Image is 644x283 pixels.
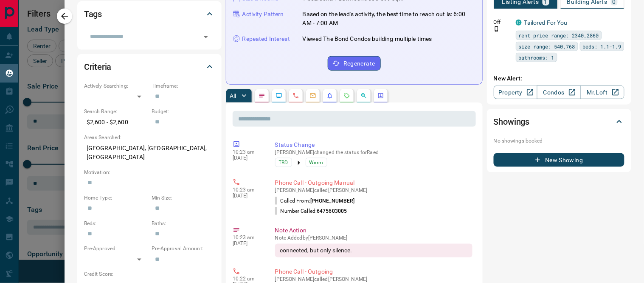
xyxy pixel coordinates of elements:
p: Note Added by [PERSON_NAME] [275,235,472,241]
h2: Showings [494,115,530,129]
p: All [230,93,236,99]
p: Search Range: [84,108,147,115]
p: New Alert: [494,74,624,83]
p: Credit Score: [84,271,215,278]
span: bathrooms: 1 [519,53,554,62]
h2: Criteria [84,60,112,74]
p: Areas Searched: [84,134,215,141]
a: Mr.Loft [581,86,624,99]
div: Showings [494,111,624,132]
p: 10:23 am [233,235,262,241]
p: Min Size: [152,194,215,202]
p: Note Action [275,226,472,235]
p: 10:23 am [233,149,262,155]
p: Timeframe: [152,82,215,90]
span: size range: 540,768 [519,42,575,51]
p: Called From: [275,197,355,205]
svg: Agent Actions [377,92,384,99]
span: beds: 1.1-1.9 [583,42,622,51]
p: $2,600 - $2,600 [84,115,147,129]
p: [PERSON_NAME] changed the status for Raed [275,149,472,155]
div: Tags [84,4,215,24]
p: Phone Call - Outgoing [275,268,472,277]
svg: Calls [292,92,299,99]
span: [PHONE_NUMBER] [310,198,355,204]
svg: Notes [259,92,265,99]
p: 10:22 am [233,276,262,282]
p: [PERSON_NAME] called [PERSON_NAME] [275,187,472,193]
p: Off [494,18,511,26]
p: [DATE] [233,193,262,199]
p: Motivation: [84,169,215,176]
p: Status Change [275,140,472,149]
p: Activity Pattern [242,10,284,19]
p: 10:23 am [233,187,262,193]
svg: Lead Browsing Activity [276,92,282,99]
p: [DATE] [233,241,262,247]
p: [PERSON_NAME] called [PERSON_NAME] [275,277,472,283]
h2: Tags [84,7,102,21]
p: Number Called: [275,207,347,215]
p: Viewed The Bond Condos building multiple times [303,34,432,43]
span: TBD [279,158,288,167]
button: Open [200,31,212,43]
div: Criteria [84,57,215,77]
p: Budget: [152,108,215,115]
p: Phone Call - Outgoing Manual [275,178,472,187]
span: 6475603005 [317,208,347,214]
p: Home Type: [84,194,147,202]
svg: Push Notification Only [494,26,500,32]
p: Beds: [84,220,147,227]
span: rent price range: 2340,2860 [519,31,599,40]
p: Pre-Approved: [84,245,147,253]
span: Warm [309,158,323,167]
p: [GEOGRAPHIC_DATA], [GEOGRAPHIC_DATA], [GEOGRAPHIC_DATA] [84,141,215,164]
p: Based on the lead's activity, the best time to reach out is: 6:00 AM - 7:00 AM [303,10,475,28]
svg: Listing Alerts [326,92,333,99]
button: Regenerate [328,56,381,71]
a: Property [494,86,537,99]
a: Condos [537,86,581,99]
svg: Requests [343,92,350,99]
p: Pre-Approval Amount: [152,245,215,253]
p: [DATE] [233,155,262,161]
p: Baths: [152,220,215,227]
div: condos.ca [516,20,522,26]
p: Repeated Interest [242,34,290,43]
a: Tailored For You [524,19,568,26]
div: connected, but only silence. [275,244,472,257]
p: No showings booked [494,137,624,145]
svg: Emails [309,92,316,99]
svg: Opportunities [360,92,367,99]
p: Actively Searching: [84,82,147,90]
button: New Showing [494,153,624,167]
